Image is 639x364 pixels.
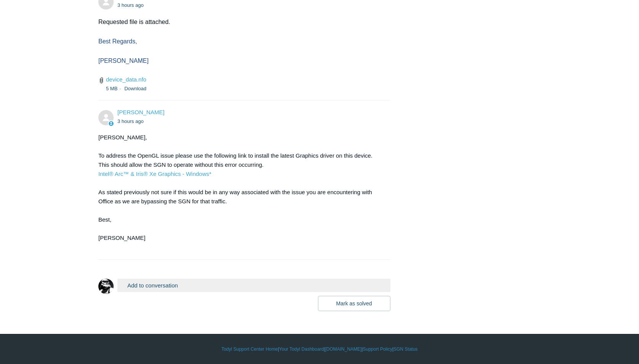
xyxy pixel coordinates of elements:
a: Download [124,86,146,91]
a: Support Policy [363,346,392,353]
button: Add to conversation [117,279,390,292]
span: [PERSON_NAME] [98,57,149,64]
a: device_data.nfo [106,76,146,83]
a: SGN Status [393,346,417,353]
a: [PERSON_NAME] [117,109,164,115]
span: 5 MB [106,86,123,91]
a: [DOMAIN_NAME] [325,346,361,353]
span: Best Regards, [98,38,137,45]
a: Your Todyl Dashboard [279,346,324,353]
div: | | | | [98,346,541,353]
a: Todyl Support Center Home [222,346,278,353]
time: 08/11/2025, 13:58 [117,118,144,124]
time: 08/11/2025, 13:37 [117,2,144,8]
a: Intel® Arc™ & Iris® Xe Graphics - Windows* [98,171,211,177]
span: Requested file is attached. [98,19,170,25]
span: Kris Haire [117,109,164,115]
button: Mark as solved [318,296,390,311]
div: [PERSON_NAME], To address the OpenGL issue please use the following link to install the latest Gr... [98,133,383,252]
